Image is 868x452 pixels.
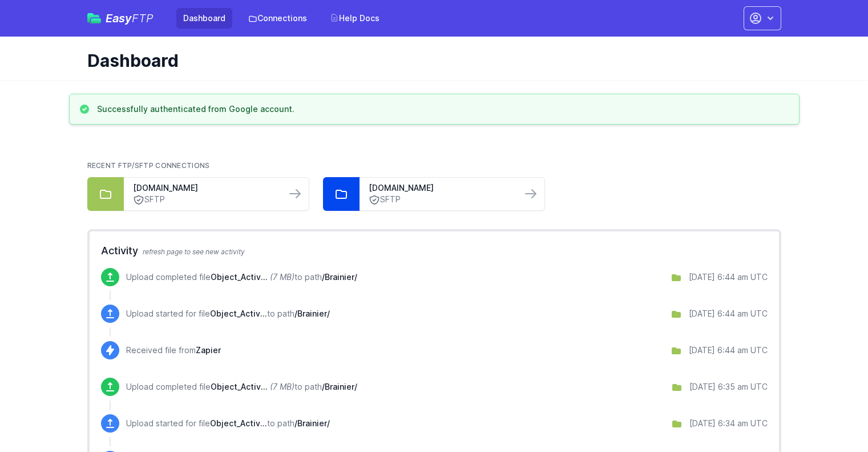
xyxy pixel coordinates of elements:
div: [DATE] 6:44 am UTC [689,308,768,319]
div: [DATE] 6:44 am UTC [689,345,768,356]
span: Object_Activity_Report_ALL_USERS.csv [210,309,267,318]
p: Upload started for file to path [126,308,330,319]
a: SFTP [133,194,277,206]
p: Received file from [126,345,221,356]
h3: Successfully authenticated from Google account. [97,103,294,115]
a: Help Docs [323,8,386,29]
h1: Dashboard [87,50,772,71]
p: Upload started for file to path [126,418,330,429]
img: easyftp_logo.png [87,13,101,23]
div: [DATE] 6:44 am UTC [689,271,768,283]
a: SFTP [369,194,512,206]
div: [DATE] 6:34 am UTC [689,418,768,429]
span: Easy [106,13,154,24]
a: Connections [241,8,314,29]
span: /Brainier/ [294,418,330,428]
div: [DATE] 6:35 am UTC [689,381,768,393]
span: Object_Activity_Report_ALL_USERS.csv [210,418,267,428]
span: Object_Activity_Report_ALL_USERS.csv [211,272,268,282]
i: (7 MB) [270,272,294,282]
a: [DOMAIN_NAME] [133,182,277,194]
a: Dashboard [176,8,232,29]
p: Upload completed file to path [126,271,357,283]
p: Upload completed file to path [126,381,357,393]
a: [DOMAIN_NAME] [369,182,512,194]
span: Object_Activity_Report_ALL_USERS.csv [211,382,268,391]
span: /Brainier/ [322,272,357,282]
a: EasyFTP [87,13,154,24]
i: (7 MB) [270,382,294,391]
span: FTP [132,11,154,25]
span: refresh page to see new activity [143,247,245,256]
h2: Activity [101,243,768,259]
span: /Brainier/ [294,309,330,318]
span: /Brainier/ [322,382,357,391]
span: Zapier [196,345,221,355]
h2: Recent FTP/SFTP Connections [87,161,781,170]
